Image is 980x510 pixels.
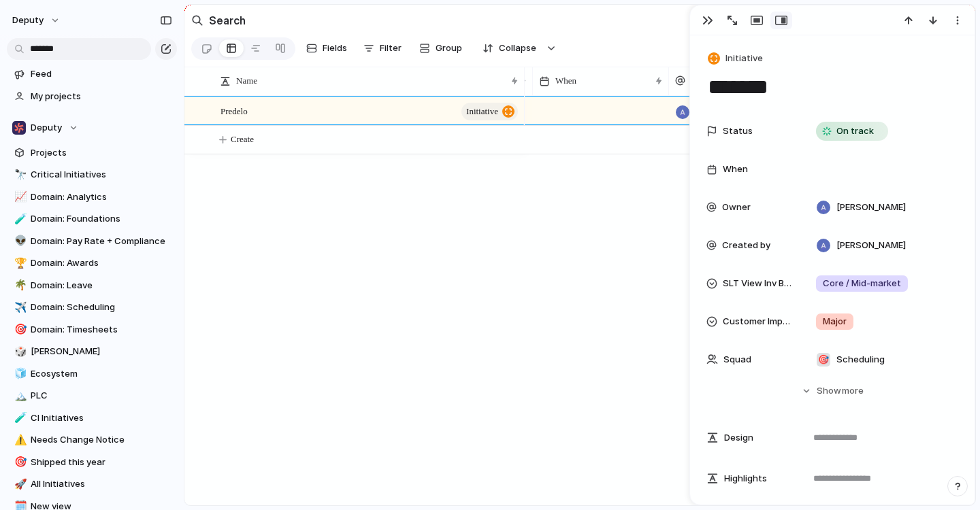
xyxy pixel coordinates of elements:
a: 📈Domain: Analytics [7,187,177,207]
span: Create [231,133,254,146]
span: When [555,74,576,88]
div: 🧪CI Initiatives [7,408,177,428]
span: Domain: Scheduling [31,301,172,314]
div: 🧪 [14,211,24,227]
span: Initiative [725,52,763,65]
button: 🏔️ [12,389,26,403]
button: Initiative [705,49,767,69]
span: Squad [723,353,751,367]
div: ⚠️Needs Change Notice [7,430,177,450]
div: 🚀All Initiatives [7,474,177,494]
a: 🏔️PLC [7,386,177,406]
button: ✈️ [12,301,26,314]
span: [PERSON_NAME] [836,201,906,214]
button: 🏆 [12,256,26,270]
span: PLC [31,389,172,403]
span: SLT View Inv Bucket [723,277,794,290]
button: 🎲 [12,345,26,358]
div: 🎯 [14,454,24,470]
span: Domain: Awards [31,256,172,270]
div: 🎯Shipped this year [7,452,177,473]
a: Feed [7,64,177,84]
span: Scheduling [836,353,885,367]
div: 🎲 [14,344,24,360]
button: ⚠️ [12,433,26,447]
div: 🧊Ecosystem [7,364,177,384]
button: 🎯 [12,323,26,337]
span: Show [817,384,841,398]
span: Shipped this year [31,456,172,469]
div: 👽 [14,233,24,249]
button: deputy [6,10,67,31]
button: Deputy [7,118,177,138]
span: Status [723,124,753,138]
span: My projects [31,90,172,103]
span: Owner [722,201,751,214]
h2: Search [209,12,246,29]
span: Group [436,41,462,55]
span: Ecosystem [31,367,172,381]
div: 🎯 [14,322,24,337]
div: ✈️ [14,300,24,316]
span: Domain: Timesheets [31,323,172,337]
a: 🎯Domain: Timesheets [7,320,177,340]
div: 📈 [14,189,24,205]
span: Needs Change Notice [31,433,172,447]
span: [PERSON_NAME] [31,345,172,358]
div: ⚠️ [14,432,24,448]
a: 🏆Domain: Awards [7,253,177,273]
span: Major [823,315,847,328]
span: Deputy [31,121,62,135]
span: Domain: Foundations [31,212,172,226]
a: 🧪Domain: Foundations [7,209,177,229]
button: 🌴 [12,279,26,292]
div: ✈️Domain: Scheduling [7,297,177,318]
span: All Initiatives [31,477,172,491]
span: Collapse [499,41,536,55]
button: 🧪 [12,212,26,226]
a: Projects [7,143,177,163]
button: 👽 [12,235,26,248]
button: 🧪 [12,411,26,425]
span: [PERSON_NAME] [836,239,906,252]
button: 🔭 [12,168,26,182]
span: Domain: Pay Rate + Compliance [31,235,172,248]
button: 🧊 [12,367,26,381]
span: Created by [722,239,770,252]
button: Collapse [474,37,543,59]
div: 🧊 [14,366,24,381]
span: When [723,163,748,176]
a: 👽Domain: Pay Rate + Compliance [7,231,177,252]
span: more [842,384,864,398]
span: CI Initiatives [31,411,172,425]
span: Filter [380,41,402,55]
div: 🧪 [14,410,24,426]
span: Predelo [220,103,248,118]
span: Domain: Analytics [31,190,172,204]
a: 🎲[PERSON_NAME] [7,341,177,362]
button: Showmore [706,379,958,403]
span: Domain: Leave [31,279,172,292]
span: Projects [31,146,172,160]
button: 🎯 [12,456,26,469]
span: Critical Initiatives [31,168,172,182]
button: Filter [358,37,407,59]
button: Fields [301,37,353,59]
span: Feed [31,67,172,81]
div: 🌴 [14,277,24,293]
div: 🔭 [14,167,24,183]
span: Name [236,74,257,88]
a: 🔭Critical Initiatives [7,165,177,185]
a: 🌴Domain: Leave [7,275,177,296]
span: Highlights [724,472,767,486]
span: On track [836,124,874,138]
